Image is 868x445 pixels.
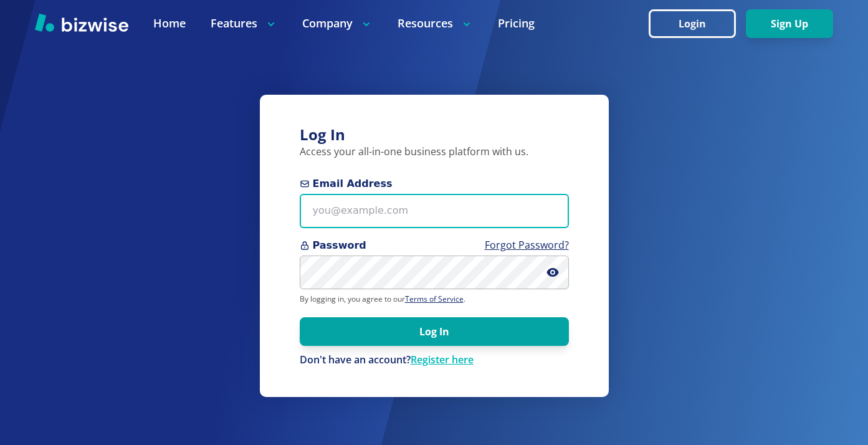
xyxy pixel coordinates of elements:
p: Features [211,16,277,31]
a: Terms of Service [405,294,464,304]
p: By logging in, you agree to our . [300,294,569,304]
a: Sign Up [746,18,833,30]
button: Log In [300,317,569,346]
div: Don't have an account?Register here [300,353,569,367]
a: Forgot Password? [485,238,569,252]
button: Sign Up [746,9,833,38]
span: Email Address [300,176,569,191]
p: Company [302,16,373,31]
a: Pricing [498,16,535,31]
span: Password [300,238,569,253]
p: Don't have an account? [300,353,569,367]
a: Home [153,16,186,31]
button: Login [649,9,736,38]
p: Resources [398,16,473,31]
a: Register here [411,353,474,366]
img: Bizwise Logo [35,13,128,32]
input: you@example.com [300,194,569,228]
a: Login [649,18,746,30]
p: Access your all-in-one business platform with us. [300,145,569,159]
h3: Log In [300,125,569,145]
